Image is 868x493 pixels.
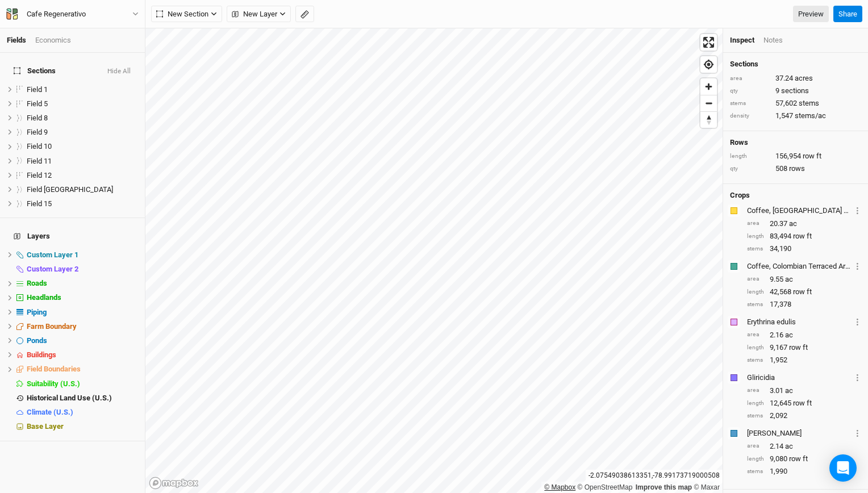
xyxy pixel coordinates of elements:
[27,379,80,388] span: Suitability (U.S.)
[156,9,208,20] span: New Section
[730,152,770,161] div: length
[793,398,812,408] span: row ft
[700,56,717,73] button: Find my location
[27,185,138,194] div: Field 13 Headland Field
[747,274,861,285] div: 9.55
[747,412,764,420] div: stems
[27,250,78,259] span: Custom Layer 1
[27,85,48,94] span: Field 1
[27,322,138,331] div: Farm Boundary
[27,171,138,180] div: Field 12
[27,9,86,20] div: Cafe Regenerativo
[747,386,861,396] div: 3.01
[747,399,764,408] div: length
[730,98,861,108] div: 57,602
[854,260,861,273] button: Crop Usage
[27,394,138,403] div: Historical Land Use (U.S.)
[27,250,138,260] div: Custom Layer 1
[854,371,861,384] button: Crop Usage
[793,231,812,241] span: row ft
[730,99,770,108] div: stems
[27,157,138,166] div: Field 11
[700,112,717,128] span: Reset bearing to north
[747,467,764,476] div: stems
[694,483,720,491] a: Maxar
[700,95,717,111] button: Zoom out
[730,87,770,95] div: qty
[636,483,692,491] a: Improve this map
[27,394,112,402] span: Historical Land Use (U.S.)
[747,231,861,241] div: 83,494
[149,477,199,490] a: Mapbox logo
[793,287,812,297] span: row ft
[747,455,764,463] div: length
[14,66,56,76] span: Sections
[27,99,138,108] div: Field 5
[27,422,138,431] div: Base Layer
[700,78,717,95] span: Zoom in
[27,171,52,179] span: Field 12
[747,344,764,352] div: length
[232,9,277,20] span: New Layer
[27,199,138,208] div: Field 15
[27,293,61,302] span: Headlands
[795,111,826,121] span: stems/ac
[27,350,56,359] span: Buildings
[27,365,138,374] div: Field Boundaries
[700,34,717,51] button: Enter fullscreen
[27,365,81,373] span: Field Boundaries
[145,28,723,493] canvas: Map
[27,308,138,317] div: Piping
[27,322,77,331] span: Farm Boundary
[785,274,793,285] span: ac
[747,244,861,254] div: 34,190
[747,442,764,450] div: area
[730,73,861,83] div: 37.24
[730,111,861,121] div: 1,547
[27,336,47,345] span: Ponds
[27,422,64,431] span: Base Layer
[586,470,723,482] div: -2.07549038613351 , -78.99173719000508
[854,204,861,217] button: Crop Usage
[747,342,861,353] div: 9,167
[27,308,47,316] span: Piping
[789,164,805,174] span: rows
[730,165,770,173] div: qty
[747,330,861,340] div: 2.16
[730,164,861,174] div: 508
[730,191,750,200] h4: Crops
[747,206,852,216] div: Coffee, Brazil Mechanized Arabica
[785,441,793,452] span: ac
[544,483,575,491] a: Mapbox
[27,99,48,108] span: Field 5
[747,355,861,365] div: 1,952
[227,6,291,23] button: New Layer
[747,232,764,241] div: length
[799,98,819,108] span: stems
[27,279,47,287] span: Roads
[789,342,808,353] span: row ft
[747,261,852,271] div: Coffee, Colombian Terraced Arrabica
[747,299,861,310] div: 17,378
[6,8,139,20] button: Cafe Regenerativo
[747,441,861,452] div: 2.14
[730,60,861,69] h4: Sections
[27,336,138,345] div: Ponds
[7,36,26,44] a: Fields
[27,85,138,94] div: Field 1
[730,35,754,45] div: Inspect
[730,112,770,120] div: density
[747,317,852,327] div: Erythrina edulis
[730,86,861,96] div: 9
[700,111,717,128] button: Reset bearing to north
[747,275,764,283] div: area
[747,466,861,477] div: 1,990
[854,427,861,440] button: Crop Usage
[730,138,861,147] h4: Rows
[747,428,852,438] div: Inga
[747,373,852,383] div: Gliricidia
[803,151,821,161] span: row ft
